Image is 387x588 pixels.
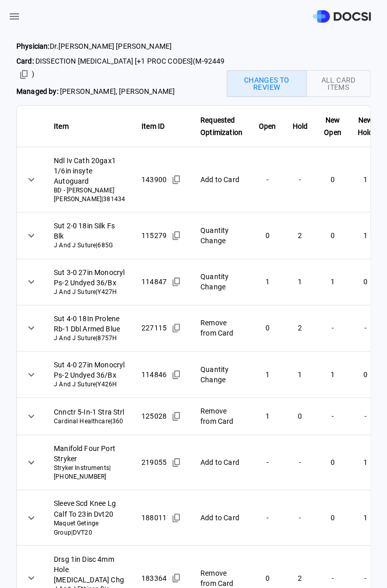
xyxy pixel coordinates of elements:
[169,274,184,289] button: Copied!
[54,380,125,389] span: J And J Suture | Y426H
[141,369,167,380] span: 114846
[350,259,381,305] td: 0
[350,305,381,351] td: -
[54,498,125,519] span: Sleeve Scd Knee Lg Calf To 23in Dvt20
[54,554,125,584] span: Drsg 1in Disc 4mm Hole [MEDICAL_DATA] Chg
[313,10,371,23] img: DOCSI Logo
[54,221,125,241] span: Sut 2-0 18in Silk Fs Blk
[16,87,58,95] strong: Managed by:
[16,56,227,82] span: DISSECTION [MEDICAL_DATA] [+1 PROC CODES] ( M-92449 )
[54,288,125,297] span: J And J Suture | Y427H
[141,457,167,467] span: 219055
[192,212,251,259] td: Quantity Change
[54,267,125,288] span: Sut 3-0 27in Monocryl Ps-2 Undyed 36/Bx
[169,510,184,525] button: Copied!
[324,116,341,136] strong: New Open
[54,417,125,426] span: Cardinal Healthcare | 360
[284,490,316,545] td: -
[192,490,251,545] td: Add to Card
[192,259,251,305] td: Quantity Change
[192,305,251,351] td: Remove from Card
[54,313,125,334] span: Sut 4-0 18In Prolene Rb-1 Dbl Armed Blue
[141,122,165,130] strong: Item ID
[141,277,167,287] span: 114847
[251,398,284,435] td: 1
[350,147,381,212] td: 1
[284,305,316,351] td: 2
[54,360,125,380] span: Sut 4-0 27in Monocryl Ps-2 Undyed 36/Bx
[316,435,350,490] td: 0
[54,334,125,343] span: J And J Suture | 8757H
[200,116,242,136] strong: Requested Optimization
[141,411,167,421] span: 125028
[192,398,251,435] td: Remove from Card
[251,212,284,259] td: 0
[284,147,316,212] td: -
[350,398,381,435] td: -
[251,305,284,351] td: 0
[227,70,307,97] button: Changes to Review
[169,408,184,424] button: Copied!
[141,573,167,583] span: 183364
[169,367,184,382] button: Copied!
[350,435,381,490] td: 1
[16,86,227,97] span: [PERSON_NAME], [PERSON_NAME]
[54,241,125,250] span: J And J Suture | 685G
[54,519,125,537] span: Maquet Getinge Group | DVT20
[16,42,50,50] strong: Physician:
[251,259,284,305] td: 1
[251,490,284,545] td: -
[284,212,316,259] td: 2
[169,570,184,585] button: Copied!
[141,230,167,241] span: 115279
[54,407,125,417] span: Cnnctr 5-In-1 Stra Strl
[316,305,350,351] td: -
[251,351,284,397] td: 1
[192,147,251,212] td: Add to Card
[169,455,184,470] button: Copied!
[169,320,184,336] button: Copied!
[169,228,184,243] button: Copied!
[316,398,350,435] td: -
[141,174,167,185] span: 143900
[306,70,371,97] button: All Card Items
[141,513,167,523] span: 188011
[284,351,316,397] td: 1
[284,398,316,435] td: 0
[169,172,184,187] button: Copied!
[192,435,251,490] td: Add to Card
[141,323,167,333] span: 227115
[316,351,350,397] td: 1
[284,259,316,305] td: 1
[54,443,125,464] span: Manifold Four Port Stryker
[54,186,125,204] span: BD - [PERSON_NAME] [PERSON_NAME] | 381434
[192,351,251,397] td: Quantity Change
[284,435,316,490] td: -
[259,122,276,130] strong: Open
[251,435,284,490] td: -
[316,259,350,305] td: 1
[358,116,373,136] strong: New Hold
[350,351,381,397] td: 0
[16,67,32,82] button: Copied!
[54,155,125,186] span: Ndl Iv Cath 20gax1 1/6in insyte Autoguard
[316,212,350,259] td: 0
[350,490,381,545] td: 1
[350,212,381,259] td: 1
[292,122,308,130] strong: Hold
[16,41,227,52] span: Dr. [PERSON_NAME] [PERSON_NAME]
[54,122,69,130] strong: Item
[251,147,284,212] td: -
[316,490,350,545] td: 0
[316,147,350,212] td: 0
[54,464,125,481] span: Stryker Instruments | [PHONE_NUMBER]
[16,57,34,65] strong: Card:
